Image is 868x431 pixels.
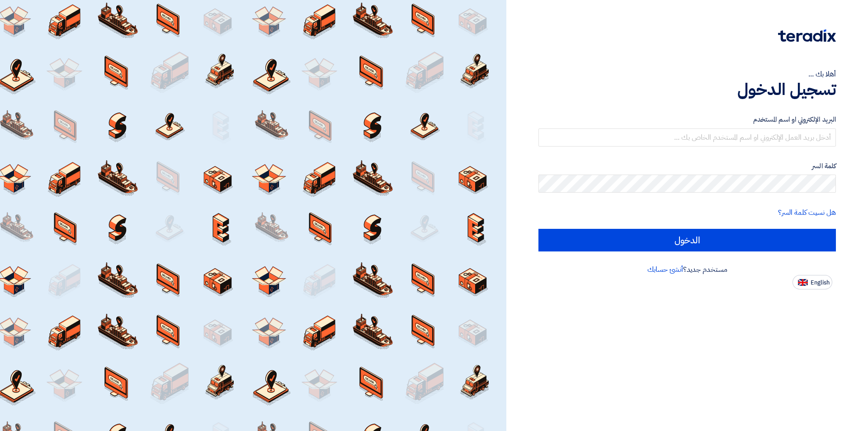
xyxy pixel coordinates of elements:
a: أنشئ حسابك [647,264,683,275]
div: أهلا بك ... [538,69,836,80]
label: كلمة السر [538,161,836,171]
h1: تسجيل الدخول [538,80,836,99]
input: الدخول [538,229,836,251]
span: English [811,279,830,286]
label: البريد الإلكتروني او اسم المستخدم [538,114,836,125]
img: Teradix logo [778,29,836,42]
img: en-US.png [798,279,808,286]
a: هل نسيت كلمة السر؟ [778,207,836,218]
button: English [793,275,832,289]
div: مستخدم جديد؟ [538,264,836,275]
input: أدخل بريد العمل الإلكتروني او اسم المستخدم الخاص بك ... [538,128,836,147]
